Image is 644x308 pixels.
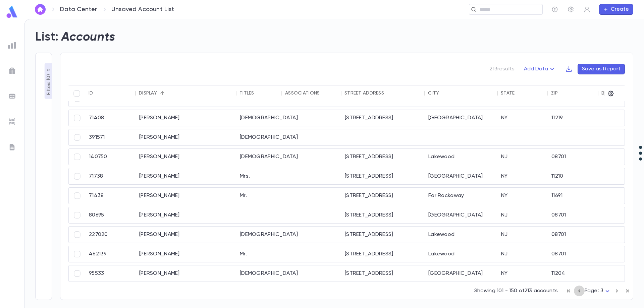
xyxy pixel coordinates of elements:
div: NY [498,110,548,126]
div: 11210 [548,168,598,184]
img: logo [5,5,19,18]
div: [GEOGRAPHIC_DATA] [425,110,498,126]
p: 213 results [489,66,515,72]
a: Data Center [60,6,97,13]
div: Zip [551,90,558,96]
div: ID [89,90,93,96]
div: [GEOGRAPHIC_DATA] [425,265,498,282]
div: Far Rockaway [425,188,498,204]
button: Sort [157,88,168,99]
div: Page: 3 [585,286,611,296]
div: NJ [498,149,548,165]
div: [PERSON_NAME] [136,246,236,262]
div: Street Address [344,90,384,96]
div: NJ [498,246,548,262]
div: [DEMOGRAPHIC_DATA] [236,129,282,145]
div: [PERSON_NAME] [136,149,236,165]
p: Unsaved Account List [111,6,174,13]
div: Titles [239,90,254,96]
div: 95533 [86,265,136,282]
div: [DEMOGRAPHIC_DATA] [236,110,282,126]
div: Associations [285,90,320,96]
h2: List: [35,30,59,45]
div: NY [498,188,548,204]
div: [PERSON_NAME] [136,265,236,282]
img: imports_grey.530a8a0e642e233f2baf0ef88e8c9fcb.svg [8,118,16,126]
div: [PERSON_NAME] [136,188,236,204]
div: 11219 [548,110,598,126]
div: [STREET_ADDRESS] [341,149,425,165]
div: [PERSON_NAME] [136,207,236,223]
div: [STREET_ADDRESS] [341,265,425,282]
div: Lakewood [425,149,498,165]
div: Lakewood [425,246,498,262]
div: [STREET_ADDRESS] [341,227,425,243]
div: NY [498,168,548,184]
div: 71408 [86,110,136,126]
button: Create [599,4,633,15]
div: Lakewood [425,227,498,243]
div: [DEMOGRAPHIC_DATA] [236,265,282,282]
div: 08701 [548,149,598,165]
div: NJ [498,207,548,223]
div: [GEOGRAPHIC_DATA] [425,207,498,223]
div: 391571 [86,129,136,145]
button: Save as Report [578,64,625,74]
div: City [428,90,439,96]
div: [PERSON_NAME] [136,129,236,145]
span: Page: 3 [585,288,603,294]
div: 71738 [86,168,136,184]
div: NJ [498,227,548,243]
div: 80695 [86,207,136,223]
div: [PERSON_NAME] [136,168,236,184]
button: Sort [558,88,569,99]
div: [GEOGRAPHIC_DATA] [425,168,498,184]
div: [STREET_ADDRESS] [341,110,425,126]
div: 11204 [548,265,598,282]
div: 71438 [86,188,136,204]
div: 140750 [86,149,136,165]
img: home_white.a664292cf8c1dea59945f0da9f25487c.svg [36,7,44,12]
p: Showing 101 - 150 of 213 accounts [474,288,558,294]
div: 462139 [86,246,136,262]
div: [STREET_ADDRESS] [341,246,425,262]
div: Display [139,90,157,96]
div: [PERSON_NAME] [136,227,236,243]
button: Sort [439,88,450,99]
div: [DEMOGRAPHIC_DATA] [236,149,282,165]
img: batches_grey.339ca447c9d9533ef1741baa751efc33.svg [8,92,16,100]
div: Mrs. [236,168,282,184]
button: Sort [93,88,104,99]
div: 227020 [86,227,136,243]
div: Mr. [236,188,282,204]
button: Sort [515,88,525,99]
div: [STREET_ADDRESS] [341,168,425,184]
img: campaigns_grey.99e729a5f7ee94e3726e6486bddda8f1.svg [8,67,16,75]
div: NY [498,265,548,282]
div: [STREET_ADDRESS] [341,207,425,223]
div: 08701 [548,246,598,262]
div: [PERSON_NAME] [136,110,236,126]
div: State [501,90,515,96]
button: Add Data [520,64,560,74]
div: 08701 [548,227,598,243]
p: Filters ( 0 ) [45,73,52,95]
img: letters_grey.7941b92b52307dd3b8a917253454ce1c.svg [8,143,16,151]
div: Mr. [236,246,282,262]
div: 08701 [548,207,598,223]
img: reports_grey.c525e4749d1bce6a11f5fe2a8de1b229.svg [8,41,16,49]
button: Sort [254,88,265,99]
button: Sort [384,88,395,99]
button: Filters (0) [45,63,53,99]
div: [DEMOGRAPHIC_DATA] [236,227,282,243]
h2: Accounts [61,30,115,45]
div: [STREET_ADDRESS] [341,188,425,204]
div: 11691 [548,188,598,204]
